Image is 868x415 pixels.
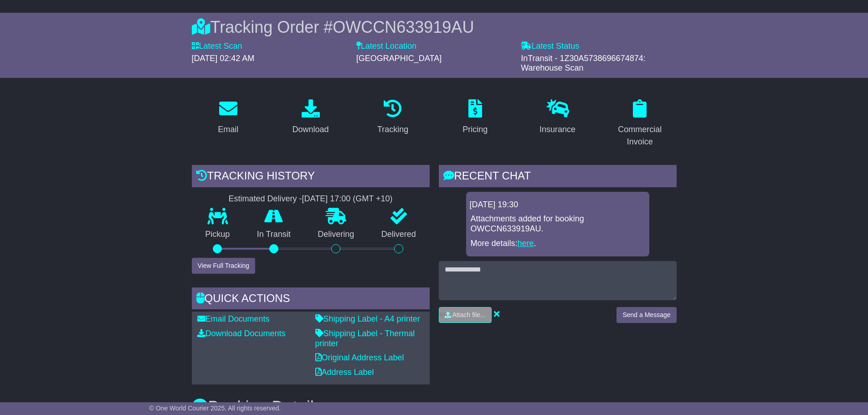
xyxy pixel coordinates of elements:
[192,17,677,37] div: Tracking Order #
[539,123,575,136] div: Insurance
[521,54,646,73] span: InTransit - 1Z30A5738696674874: Warehouse Scan
[371,96,414,139] a: Tracking
[518,239,534,248] a: here
[192,165,430,190] div: Tracking history
[609,123,671,148] div: Commercial Invoice
[315,353,404,362] a: Original Address Label
[470,200,646,210] div: [DATE] 19:30
[521,41,579,51] label: Latest Status
[356,41,416,51] label: Latest Location
[197,329,286,338] a: Download Documents
[368,230,430,240] p: Delivered
[315,329,415,348] a: Shipping Label - Thermal printer
[471,214,645,234] p: Attachments added for booking OWCCN633919AU.
[356,54,442,63] span: [GEOGRAPHIC_DATA]
[212,96,244,139] a: Email
[192,54,255,63] span: [DATE] 02:42 AM
[457,96,493,139] a: Pricing
[192,194,430,204] div: Estimated Delivery -
[218,123,238,136] div: Email
[197,314,270,323] a: Email Documents
[616,307,676,323] button: Send a Message
[292,123,329,136] div: Download
[149,405,281,412] span: © One World Courier 2025. All rights reserved.
[534,96,581,139] a: Insurance
[462,123,488,136] div: Pricing
[192,287,430,312] div: Quick Actions
[243,230,304,240] p: In Transit
[603,96,677,151] a: Commercial Invoice
[286,96,334,139] a: Download
[333,18,474,36] span: OWCCN633919AU
[302,194,393,204] div: [DATE] 17:00 (GMT +10)
[315,368,374,377] a: Address Label
[192,41,242,51] label: Latest Scan
[471,239,645,249] p: More details: .
[304,230,368,240] p: Delivering
[377,123,408,136] div: Tracking
[192,230,244,240] p: Pickup
[315,314,420,323] a: Shipping Label - A4 printer
[192,258,255,274] button: View Full Tracking
[439,165,677,190] div: RECENT CHAT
